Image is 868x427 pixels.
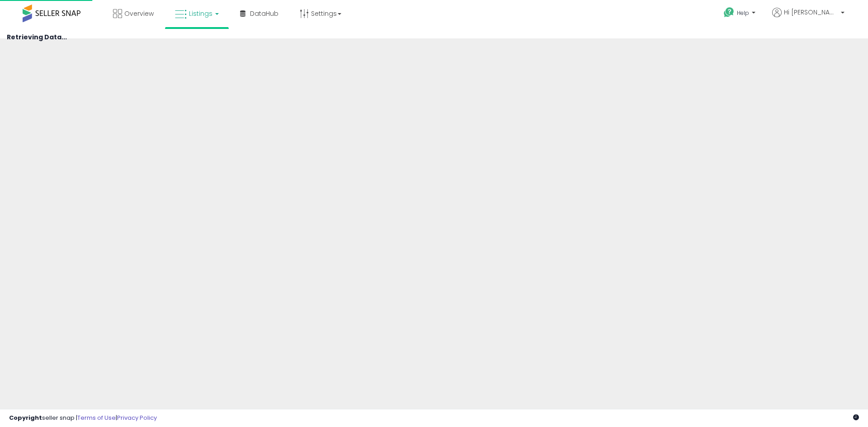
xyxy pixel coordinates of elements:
[784,8,838,17] span: Hi [PERSON_NAME]
[7,34,861,41] h4: Retrieving Data...
[737,9,749,17] span: Help
[250,9,278,18] span: DataHub
[124,9,154,18] span: Overview
[723,7,735,18] i: Get Help
[772,8,844,28] a: Hi [PERSON_NAME]
[189,9,212,18] span: Listings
